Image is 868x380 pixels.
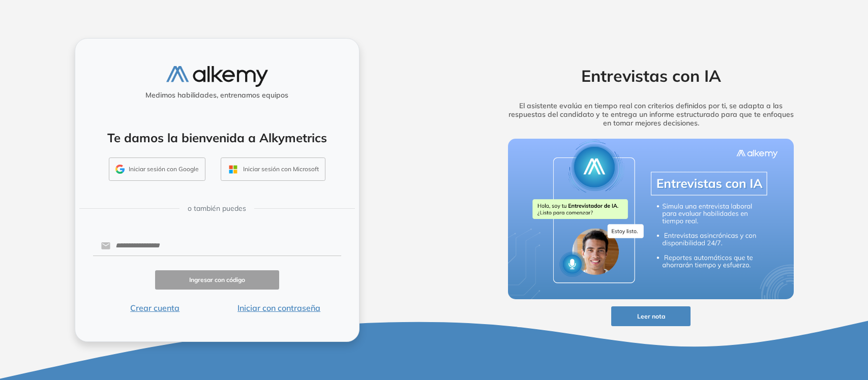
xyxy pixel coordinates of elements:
[492,102,810,127] h5: El asistente evalúa en tiempo real con criterios definidos por ti, se adapta a las respuestas del...
[217,302,341,314] button: Iniciar con contraseña
[109,157,205,181] button: Iniciar sesión con Google
[166,66,268,87] img: logo-alkemy
[79,91,355,100] h5: Medimos habilidades, entrenamos equipos
[115,165,125,174] img: GMAIL_ICON
[508,139,794,299] img: img-more-info
[188,203,246,214] span: o también puedes
[93,302,217,314] button: Crear cuenta
[155,270,279,290] button: Ingresar con código
[221,157,325,181] button: Iniciar sesión con Microsoft
[227,164,239,175] img: OUTLOOK_ICON
[88,131,346,145] h4: Te damos la bienvenida a Alkymetrics
[492,66,810,85] h2: Entrevistas con IA
[611,306,691,326] button: Leer nota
